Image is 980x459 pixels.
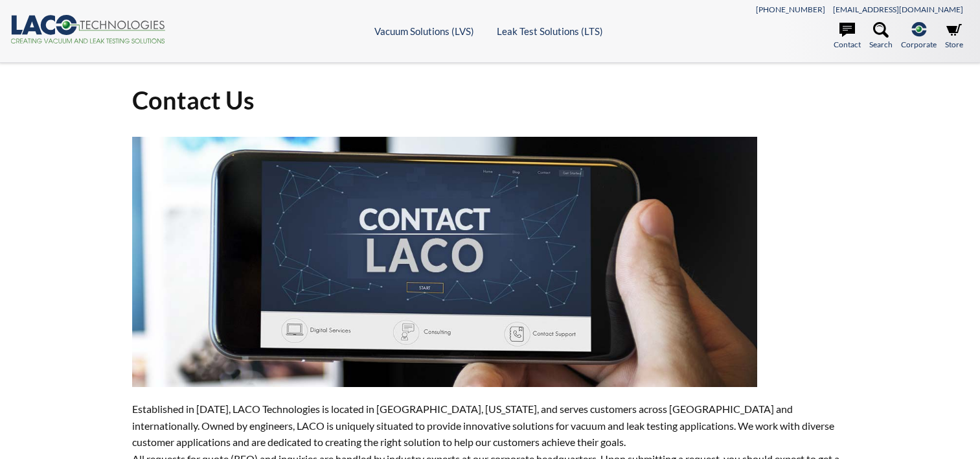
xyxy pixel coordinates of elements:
a: Store [945,22,963,51]
a: Vacuum Solutions (LVS) [374,25,474,37]
a: [PHONE_NUMBER] [756,5,825,14]
span: Corporate [901,38,937,51]
img: ContactUs.jpg [132,137,757,387]
a: Search [869,22,893,51]
a: [EMAIL_ADDRESS][DOMAIN_NAME] [833,5,963,14]
h1: Contact Us [132,84,848,116]
a: Leak Test Solutions (LTS) [497,25,603,37]
a: Contact [834,22,861,51]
